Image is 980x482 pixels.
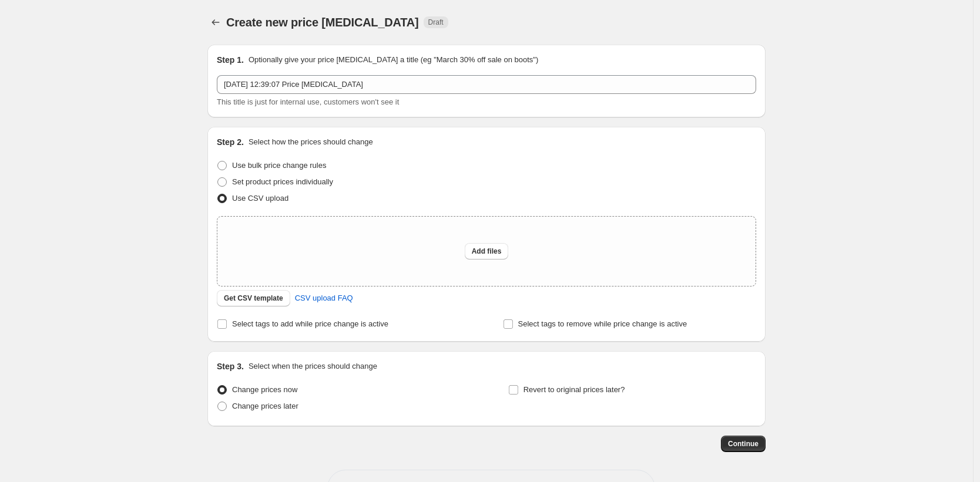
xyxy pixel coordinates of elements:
[249,54,538,66] p: Optionally give your price [MEDICAL_DATA] a title (eg "March 30% off sale on boots")
[232,319,388,328] span: Select tags to add while price change is active
[465,243,509,259] button: Add files
[207,14,224,31] button: Price change jobs
[232,194,288,203] span: Use CSV upload
[217,136,244,148] h2: Step 2.
[217,97,399,106] span: This title is just for internal use, customers won't see it
[249,136,373,148] p: Select how the prices should change
[288,289,360,308] a: CSV upload FAQ
[232,402,298,410] span: Change prices later
[217,75,756,94] input: 30% off holiday sale
[518,319,687,328] span: Select tags to remove while price change is active
[721,436,766,452] button: Continue
[295,292,353,304] span: CSV upload FAQ
[217,54,244,66] h2: Step 1.
[428,18,444,27] span: Draft
[472,247,502,256] span: Add files
[249,360,377,372] p: Select when the prices should change
[217,360,244,372] h2: Step 3.
[523,385,625,394] span: Revert to original prices later?
[232,177,333,186] span: Set product prices individually
[232,385,297,394] span: Change prices now
[226,16,419,29] span: Create new price [MEDICAL_DATA]
[232,161,326,170] span: Use bulk price change rules
[224,294,283,303] span: Get CSV template
[217,290,290,306] button: Get CSV template
[728,439,759,449] span: Continue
